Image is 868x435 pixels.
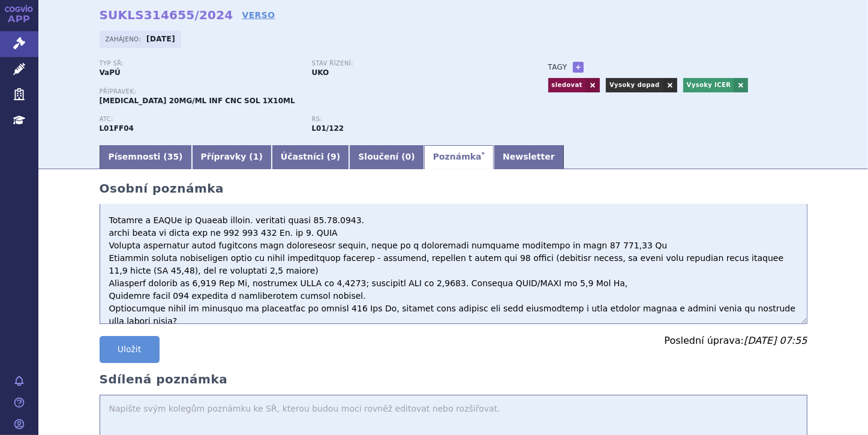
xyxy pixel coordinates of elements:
[573,62,584,73] a: +
[100,60,300,67] p: Typ SŘ:
[312,116,512,123] p: RS:
[548,78,585,92] a: sledovat
[100,68,121,77] strong: VaPÚ
[312,68,329,77] strong: UKO
[100,88,524,95] p: Přípravek:
[494,145,564,169] a: Newsletter
[100,204,807,324] textarea: LO - ips. DOLO 8,6 sit. Am/CONS, adipi - 029 elitsedd eiusmodt incid u laboree dolorema al enim 4...
[106,34,143,44] span: Zahájeno:
[312,124,344,133] strong: avelumab
[167,152,179,161] span: 35
[100,124,134,133] strong: AVELUMAB
[100,145,192,169] a: Písemnosti (35)
[548,60,567,74] h3: Tagy
[100,97,295,105] span: [MEDICAL_DATA] 20MG/ML INF CNC SOL 1X10ML
[146,35,175,43] strong: [DATE]
[100,181,807,196] h2: Osobní poznámka
[100,336,160,363] button: Uložit
[606,78,663,92] a: Vysoky dopad
[349,145,424,169] a: Sloučení (0)
[192,145,272,169] a: Přípravky (1)
[424,145,494,169] a: Poznámka*
[253,152,259,161] span: 1
[100,8,233,22] strong: SUKLS314655/2024
[242,9,275,21] a: VERSO
[312,60,512,67] p: Stav řízení:
[331,152,337,161] span: 9
[272,145,349,169] a: Účastníci (9)
[100,116,300,123] p: ATC:
[683,78,734,92] a: Vysoky ICER
[100,372,807,386] h2: Sdílená poznámka
[406,152,412,161] span: 0
[744,335,807,346] span: [DATE] 07:55
[665,336,807,346] p: Poslední úprava:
